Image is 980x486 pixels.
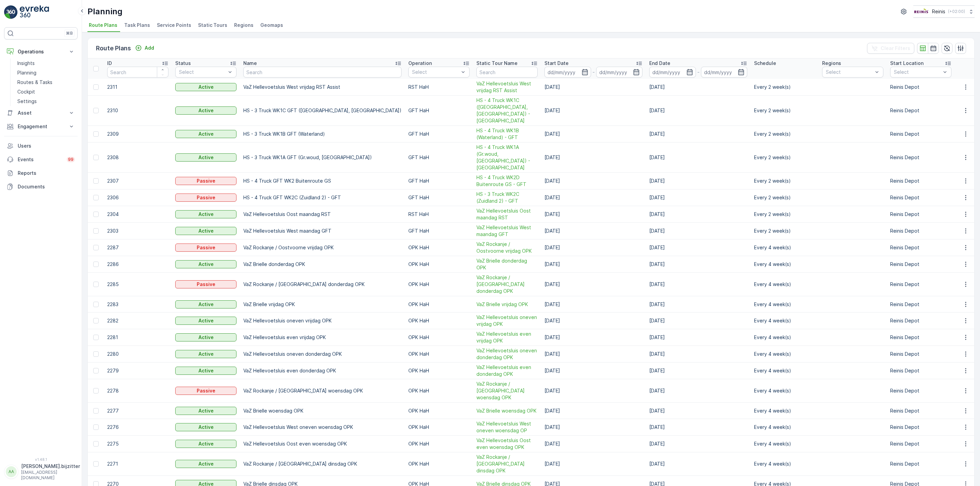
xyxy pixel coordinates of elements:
td: [DATE] [646,329,751,346]
span: VaZ Hellevoetsluis West oneven woensdag OP [476,420,538,434]
td: VaZ Brielle woensdag OPK [240,403,405,419]
td: [DATE] [646,79,751,96]
td: [DATE] [646,452,751,476]
a: VaZ Hellevoetsluis oneven donderdag OPK [476,347,538,361]
td: 2281 [104,329,172,346]
p: Active [198,107,214,114]
td: [DATE] [541,452,646,476]
a: VaZ Hellevoetsluis West vrijdag RST Assist [476,80,538,94]
a: VaZ Hellevoetsluis Oost maandag RST [476,207,538,221]
div: Toggle Row Selected [93,245,99,250]
p: Passive [197,387,215,394]
p: Active [198,367,214,374]
span: VaZ Hellevoetsluis even vrijdag OPK [476,331,538,344]
p: Planning [87,6,122,17]
a: Settings [15,97,78,106]
div: Toggle Row Selected [93,155,99,160]
td: 2309 [104,126,172,143]
p: Active [198,351,214,357]
span: Service Points [157,22,191,29]
td: Every 4 week(s) [751,419,819,436]
p: Active [198,84,214,90]
p: Active [198,334,214,341]
span: VaZ Rockanje / [GEOGRAPHIC_DATA] donderdag OPK [476,274,538,295]
a: VaZ Rockanje / Oostvoorne vrijdag OPK [476,241,538,254]
button: Add [132,44,157,52]
td: Every 2 week(s) [751,223,819,239]
td: VaZ Hellevoetsluis West maandag GFT [240,223,405,239]
td: Every 4 week(s) [751,313,819,329]
a: VaZ Hellevoetsluis Oost even woensdag OPK [476,437,538,451]
p: Active [198,460,214,467]
td: Reinis Depot [887,296,955,313]
td: Every 4 week(s) [751,296,819,313]
p: Static Tour Name [476,60,518,67]
p: Route Plans [96,44,131,53]
td: Reinis Depot [887,96,955,126]
td: [DATE] [541,126,646,143]
div: Toggle Row Selected [93,131,99,137]
div: Toggle Row Selected [93,228,99,234]
td: Reinis Depot [887,452,955,476]
a: HS - 4 Truck WK1B (Waterland) - GFT [476,127,538,141]
div: Toggle Row Selected [93,441,99,447]
a: Events99 [4,153,78,166]
td: Every 4 week(s) [751,452,819,476]
p: Clear Filters [881,45,910,52]
td: [DATE] [646,403,751,419]
td: Every 4 week(s) [751,346,819,363]
td: [DATE] [541,419,646,436]
td: [DATE] [541,313,646,329]
td: [DATE] [541,403,646,419]
div: Toggle Row Selected [93,461,99,467]
td: Reinis Depot [887,273,955,296]
td: [DATE] [541,256,646,273]
td: OPK HaH [405,256,473,273]
td: 2278 [104,379,172,403]
button: AA[PERSON_NAME].bijzitter[EMAIL_ADDRESS][DOMAIN_NAME] [4,463,78,481]
td: Reinis Depot [887,173,955,189]
td: [DATE] [541,173,646,189]
td: OPK HaH [405,379,473,403]
td: Every 2 week(s) [751,143,819,173]
td: [DATE] [646,379,751,403]
p: Status [175,60,191,67]
td: [DATE] [646,223,751,239]
td: [DATE] [541,189,646,206]
div: Toggle Row Selected [93,84,99,90]
td: [DATE] [541,223,646,239]
td: [DATE] [646,273,751,296]
td: Reinis Depot [887,329,955,346]
a: VaZ Hellevoetsluis oneven vrijdag OPK [476,314,538,328]
td: Every 2 week(s) [751,126,819,143]
td: [DATE] [646,189,751,206]
span: VaZ Hellevoetsluis even donderdag OPK [476,364,538,378]
td: Every 2 week(s) [751,189,819,206]
p: Active [198,440,214,447]
td: 2279 [104,363,172,379]
td: Reinis Depot [887,239,955,256]
img: Reinis-Logo-Vrijstaand_Tekengebied-1-copy2_aBO4n7j.png [913,8,929,15]
div: Toggle Row Selected [93,108,99,113]
td: OPK HaH [405,346,473,363]
td: 2311 [104,79,172,96]
td: VaZ Brielle donderdag OPK [240,256,405,273]
a: Planning [15,68,78,78]
p: End Date [649,60,670,67]
span: Static Tours [198,22,227,29]
td: VaZ Rockanje / [GEOGRAPHIC_DATA] woensdag OPK [240,379,405,403]
td: OPK HaH [405,419,473,436]
td: Every 4 week(s) [751,273,819,296]
td: VaZ Rockanje / [GEOGRAPHIC_DATA] dinsdag OPK [240,452,405,476]
td: [DATE] [646,436,751,452]
p: Events [18,156,63,163]
td: GFT HaH [405,143,473,173]
td: [DATE] [541,363,646,379]
div: AA [6,466,17,477]
td: Reinis Depot [887,403,955,419]
div: Toggle Row Selected [93,388,99,393]
p: Asset [18,110,64,116]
